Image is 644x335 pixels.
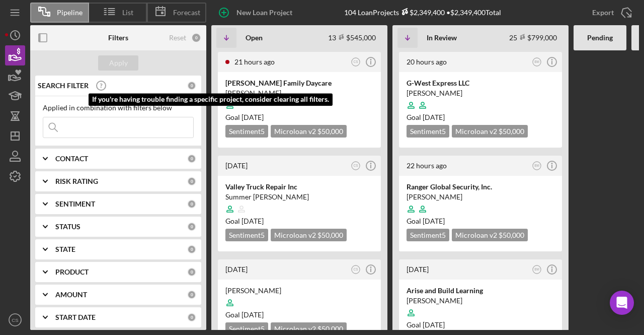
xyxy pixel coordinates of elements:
div: [PERSON_NAME] [407,296,554,306]
div: Microloan v2 [452,229,528,241]
time: 11/09/2025 [242,310,264,319]
text: BM [534,267,539,271]
div: Applied in combination with filters below [43,104,194,112]
div: New Loan Project [236,3,292,23]
div: 0 [187,177,196,186]
b: SENTIMENT [55,200,95,208]
div: 0 [187,81,196,90]
a: 21 hours agoCS[PERSON_NAME] Family Daycare[PERSON_NAME]Goal [DATE]Sentiment5Microloan v2 $50,000 [216,50,382,149]
div: 0 [187,154,196,163]
div: 0 [191,33,201,43]
div: [PERSON_NAME] [407,192,554,202]
div: 0 [187,199,196,209]
div: Export [592,3,614,23]
button: CS [349,263,363,277]
div: Open Intercom Messenger [610,291,634,315]
b: AMOUNT [55,291,87,299]
div: Summer [PERSON_NAME] [225,192,373,202]
div: 0 [187,267,196,277]
span: Goal [225,113,264,121]
div: Valley Truck Repair Inc [225,182,373,192]
text: CS [354,60,359,63]
button: BM [530,263,544,277]
span: Goal [407,113,445,121]
button: Export [582,3,639,23]
button: CS [349,55,363,69]
div: Sentiment 5 [407,125,449,138]
button: Apply [98,55,138,71]
span: $50,000 [499,127,524,136]
time: 2025-09-29 21:00 [407,57,447,66]
div: 104 Loan Projects • $2,349,400 Total [344,8,501,17]
div: 0 [187,222,196,231]
div: 0 [187,313,196,322]
b: STATE [55,245,75,253]
div: $2,349,400 [399,8,445,17]
div: Microloan v2 [452,125,528,138]
b: STATUS [55,223,80,231]
div: Sentiment 5 [225,322,268,335]
div: Arise and Build Learning [407,286,554,296]
div: Ranger Global Security, Inc. [407,182,554,192]
time: 11/13/2025 [242,113,264,121]
span: Goal [407,320,445,329]
span: $50,000 [317,324,343,333]
span: $50,000 [499,231,524,239]
b: START DATE [55,313,96,321]
a: [DATE]CSValley Truck Repair IncSummer [PERSON_NAME]Goal [DATE]Sentiment5Microloan v2 $50,000 [216,154,382,253]
div: [PERSON_NAME] [407,88,554,98]
div: 0 [187,245,196,254]
div: Microloan v2 [271,322,347,335]
text: BM [534,60,539,63]
time: 2025-09-25 18:05 [407,265,429,274]
div: [PERSON_NAME] [225,88,373,98]
time: 11/08/2025 [423,113,445,121]
span: Goal [225,310,264,319]
a: 20 hours agoBMG-West Express LLC[PERSON_NAME]Goal [DATE]Sentiment5Microloan v2 $50,000 [397,50,563,149]
div: 25 $799,000 [509,33,557,42]
time: 11/10/2025 [242,217,264,225]
b: PRODUCT [55,268,89,276]
span: Goal [225,217,264,225]
div: 0 [187,290,196,299]
time: 2025-09-29 20:00 [234,57,275,66]
time: 2025-09-29 19:11 [407,161,447,170]
b: RISK RATING [55,177,98,185]
div: Sentiment 5 [407,229,449,241]
text: CS [354,164,359,167]
div: [PERSON_NAME] [225,286,373,296]
button: BM [530,55,544,69]
div: Sentiment 5 [225,125,268,138]
span: List [122,9,133,17]
a: 22 hours agoBMRanger Global Security, Inc.[PERSON_NAME]Goal [DATE]Sentiment5Microloan v2 $50,000 [397,154,563,253]
b: SEARCH FILTER [38,82,89,90]
b: CONTACT [55,155,88,163]
time: 2025-09-25 18:42 [225,265,248,274]
b: In Review [427,34,457,42]
div: [PERSON_NAME] Family Daycare [225,78,373,88]
div: Microloan v2 [271,125,347,138]
div: Microloan v2 [271,229,347,241]
text: CS [354,267,359,271]
div: Sentiment 5 [225,229,268,241]
span: Forecast [173,9,200,17]
text: BM [534,164,539,167]
div: G-West Express LLC [407,78,554,88]
time: 2025-09-26 18:41 [225,161,248,170]
div: Apply [109,55,128,71]
button: CS [5,310,25,330]
button: New Loan Project [211,3,302,23]
b: Pending [587,34,613,42]
button: CS [349,159,363,173]
button: BM [530,159,544,173]
b: Filters [108,34,128,42]
span: $50,000 [317,231,343,239]
span: $50,000 [317,127,343,136]
text: CS [12,317,18,323]
span: Pipeline [57,9,83,17]
div: 13 $545,000 [328,33,376,42]
div: Reset [169,34,186,42]
time: 11/10/2025 [423,217,445,225]
span: Goal [407,217,445,225]
b: Open [246,34,263,42]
